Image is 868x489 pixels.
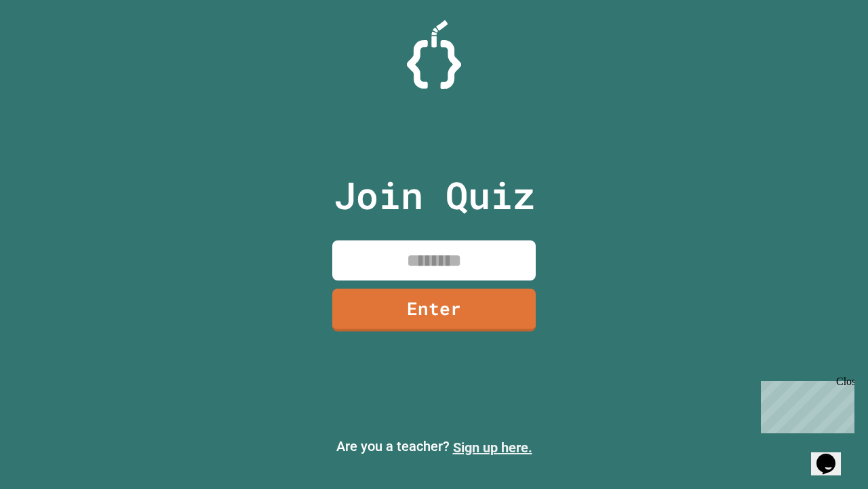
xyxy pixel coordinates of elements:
a: Sign up here. [453,439,532,456]
a: Enter [332,289,536,331]
div: Chat with us now!Close [5,5,94,86]
iframe: chat widget [811,435,854,475]
p: Are you a teacher? [11,436,857,458]
p: Join Quiz [334,167,535,223]
iframe: chat widget [755,376,854,433]
img: Logo.svg [407,20,461,89]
